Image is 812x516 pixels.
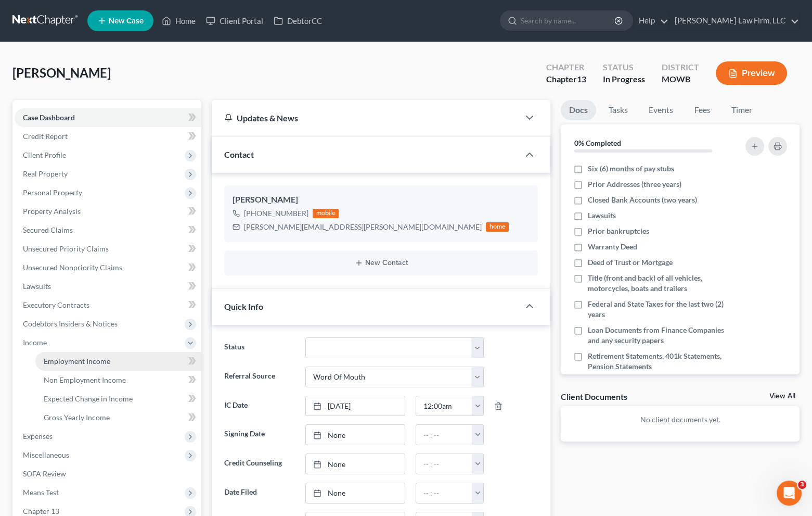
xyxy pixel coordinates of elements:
input: -- : -- [416,454,472,474]
a: None [306,425,405,445]
span: Codebtors Insiders & Notices [23,319,118,328]
span: Deed of Trust or Mortgage [588,257,673,268]
input: -- : -- [416,483,472,503]
div: Client Documents [561,391,627,402]
div: Status [603,61,645,73]
span: Secured Claims [23,225,73,234]
div: [PERSON_NAME][EMAIL_ADDRESS][PERSON_NAME][DOMAIN_NAME] [244,222,482,232]
span: Title (front and back) of all vehicles, motorcycles, boats and trailers [588,273,731,294]
a: Case Dashboard [15,108,201,127]
span: Client Profile [23,150,66,159]
a: None [306,483,405,503]
label: Credit Counseling [219,454,300,474]
a: Unsecured Priority Claims [15,240,201,258]
a: Unsecured Nonpriority Claims [15,258,201,277]
span: Retirement Statements, 401k Statements, Pension Statements [588,351,731,372]
div: Chapter [546,61,586,73]
button: New Contact [233,259,530,267]
a: None [306,454,405,474]
a: SOFA Review [15,464,201,483]
a: Docs [561,100,596,120]
label: IC Date [219,396,300,417]
a: Timer [723,100,761,120]
span: 3 [798,481,806,489]
span: [PERSON_NAME] [12,65,111,80]
span: Lawsuits [23,282,51,291]
span: Expected Change in Income [44,394,133,403]
span: Income [23,338,47,347]
a: Client Portal [201,11,268,30]
a: Home [157,11,201,30]
div: [PHONE_NUMBER] [244,208,308,219]
span: Unsecured Priority Claims [23,244,109,253]
span: Loan Documents from Finance Companies and any security papers [588,325,731,346]
strong: 0% Completed [574,139,621,147]
a: Fees [686,100,719,120]
input: -- : -- [416,396,472,416]
span: Warranty Deed [588,242,637,252]
span: Expenses [23,432,53,441]
label: Referral Source [219,367,300,387]
iframe: Intercom live chat [777,481,802,506]
span: Six (6) months of pay stubs [588,163,674,174]
a: Property Analysis [15,202,201,221]
span: Non Employment Income [44,375,126,384]
span: Miscellaneous [23,450,69,459]
a: Expected Change in Income [35,389,201,408]
span: Unsecured Nonpriority Claims [23,263,122,272]
span: Contact [224,149,254,159]
div: mobile [313,209,339,218]
input: Search by name... [521,11,616,30]
div: home [486,222,509,232]
span: Lawsuits [588,210,616,221]
span: Credit Report [23,132,68,141]
span: Quick Info [224,301,263,311]
input: -- : -- [416,425,472,445]
a: View All [769,393,795,400]
a: [PERSON_NAME] Law Firm, LLC [669,11,799,30]
a: [DATE] [306,396,405,416]
a: Events [640,100,681,120]
span: 13 [577,74,586,84]
label: Signing Date [219,424,300,445]
span: Personal Property [23,188,82,197]
span: Property Analysis [23,207,81,216]
a: Executory Contracts [15,296,201,314]
span: Employment Income [44,357,110,366]
span: Prior Addresses (three years) [588,179,681,190]
span: New Case [109,17,144,25]
div: District [662,61,699,73]
span: Gross Yearly Income [44,413,110,422]
a: Employment Income [35,352,201,371]
span: Prior bankruptcies [588,226,649,236]
div: In Progress [603,73,645,85]
span: Real Property [23,169,68,178]
a: Credit Report [15,127,201,146]
a: Help [634,11,668,30]
span: Chapter 13 [23,507,59,515]
span: SOFA Review [23,469,66,478]
div: MOWB [662,73,699,85]
label: Date Filed [219,483,300,504]
p: No client documents yet. [569,414,791,425]
a: Gross Yearly Income [35,408,201,427]
a: Secured Claims [15,221,201,240]
div: [PERSON_NAME] [233,194,530,206]
a: Non Employment Income [35,371,201,389]
a: Tasks [600,100,636,120]
button: Preview [716,61,787,85]
span: Means Test [23,488,59,497]
span: Case Dashboard [23,113,75,122]
div: Chapter [546,73,586,85]
div: Updates & News [224,112,507,123]
a: Lawsuits [15,277,201,296]
label: Status [219,337,300,358]
span: Executory Contracts [23,300,89,309]
span: Federal and State Taxes for the last two (2) years [588,299,731,320]
span: Closed Bank Accounts (two years) [588,195,697,205]
a: DebtorCC [268,11,327,30]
